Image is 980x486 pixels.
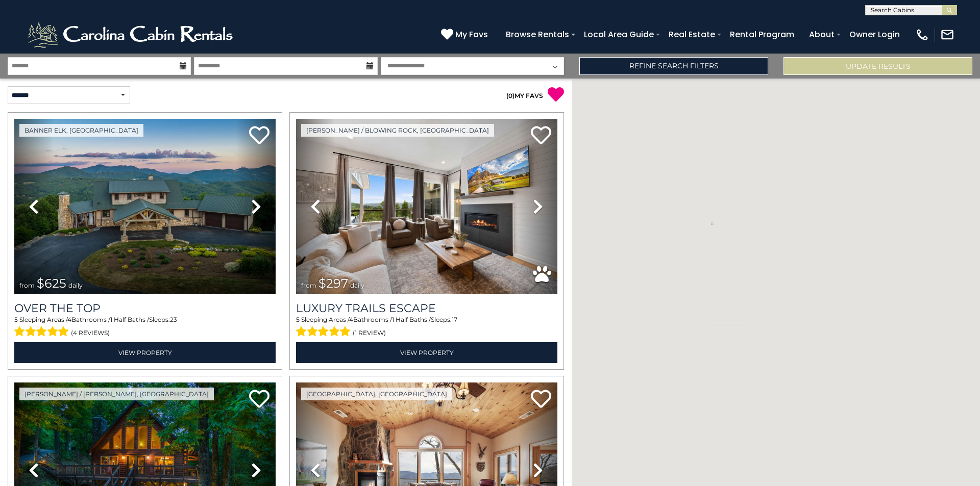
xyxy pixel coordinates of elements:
[296,316,300,323] span: 5
[301,282,316,289] span: from
[19,124,143,137] a: Banner Elk, [GEOGRAPHIC_DATA]
[350,282,364,289] span: daily
[296,301,557,315] a: Luxury Trails Escape
[14,342,276,363] a: View Property
[508,92,512,99] span: 0
[296,119,557,294] img: thumbnail_168695581.jpeg
[318,276,348,291] span: $297
[353,326,386,340] span: (1 review)
[26,19,237,50] img: White-1-2.png
[725,25,799,43] a: Rental Program
[501,25,574,43] a: Browse Rentals
[392,316,431,323] span: 1 Half Baths /
[915,28,929,42] img: phone-regular-white.png
[301,388,452,400] a: [GEOGRAPHIC_DATA], [GEOGRAPHIC_DATA]
[14,301,276,315] a: Over The Top
[664,25,720,43] a: Real Estate
[506,92,514,99] span: ( )
[19,282,35,289] span: from
[441,28,491,41] a: My Favs
[67,316,71,323] span: 4
[71,326,110,340] span: (4 reviews)
[14,315,276,340] div: Sleeping Areas / Bathrooms / Sleeps:
[14,316,18,323] span: 5
[249,389,269,411] a: Add to favorites
[579,57,768,75] a: Refine Search Filters
[455,28,488,41] span: My Favs
[301,124,494,137] a: [PERSON_NAME] / Blowing Rock, [GEOGRAPHIC_DATA]
[452,316,457,323] span: 17
[531,125,551,147] a: Add to favorites
[349,316,353,323] span: 4
[804,25,840,43] a: About
[506,92,543,99] a: (0)MY FAVS
[531,389,551,411] a: Add to favorites
[19,388,214,400] a: [PERSON_NAME] / [PERSON_NAME], [GEOGRAPHIC_DATA]
[783,57,972,75] button: Update Results
[249,125,269,147] a: Add to favorites
[296,342,557,363] a: View Property
[14,119,276,294] img: thumbnail_167153549.jpeg
[844,25,905,43] a: Owner Login
[940,28,954,42] img: mail-regular-white.png
[170,316,177,323] span: 23
[68,282,83,289] span: daily
[37,276,66,291] span: $625
[110,316,149,323] span: 1 Half Baths /
[296,315,557,340] div: Sleeping Areas / Bathrooms / Sleeps:
[579,25,659,43] a: Local Area Guide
